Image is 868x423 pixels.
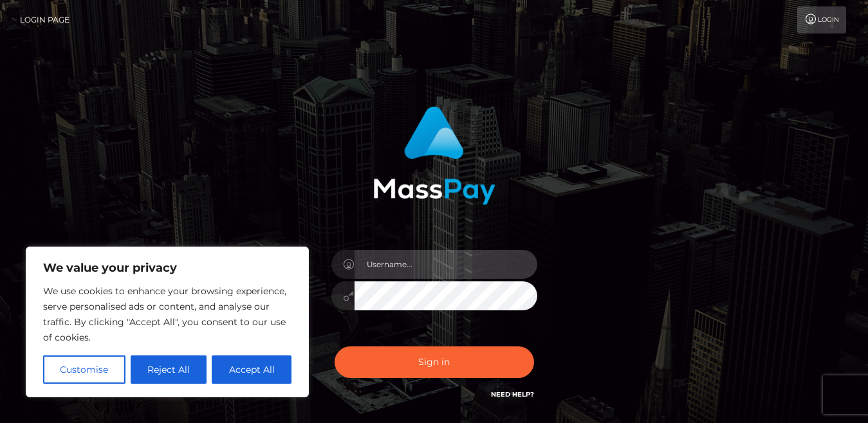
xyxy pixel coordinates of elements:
a: Need Help? [491,390,534,399]
button: Accept All [212,355,291,384]
button: Customise [43,355,125,384]
button: Reject All [131,355,207,384]
div: We value your privacy [26,247,309,397]
a: Login Page [20,6,69,33]
a: Login [797,6,846,33]
input: Username... [355,250,537,279]
button: Sign in [335,346,534,378]
p: We value your privacy [43,260,291,276]
p: We use cookies to enhance your browsing experience, serve personalised ads or content, and analys... [43,283,291,345]
img: MassPay Login [373,106,495,205]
